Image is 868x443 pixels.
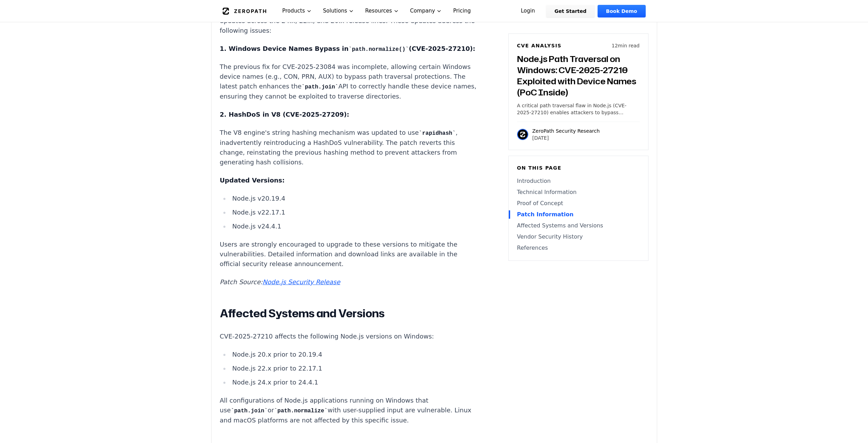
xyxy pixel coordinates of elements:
a: Get Started [546,5,595,17]
p: A critical path traversal flaw in Node.js (CVE-2025-27210) enables attackers to bypass directory ... [517,102,640,116]
li: Node.js v22.17.1 [230,208,479,217]
strong: 2. HashDoS in V8 (CVE-2025-27209): [220,111,349,118]
li: Node.js 24.x prior to 24.4.1 [230,378,479,387]
code: path.join [301,84,338,90]
p: The V8 engine's string hashing mechanism was updated to use , inadvertently reintroducing a HashD... [220,128,479,167]
code: path.normalize [274,408,328,414]
strong: 1. Windows Device Names Bypass in (CVE-2025-27210): [220,45,475,52]
p: 12 min read [612,42,639,49]
p: Users are strongly encouraged to upgrade to these versions to mitigate the vulnerabilities. Detai... [220,240,479,269]
li: Node.js v20.19.4 [230,194,479,203]
h6: CVE Analysis [517,42,562,49]
a: Technical Information [517,188,640,196]
code: path.join [231,408,268,414]
h2: Affected Systems and Versions [220,306,479,320]
code: path.normalize() [348,46,409,53]
a: Login [513,5,544,17]
p: [DATE] [532,134,600,141]
a: Introduction [517,177,640,185]
p: ZeroPath Security Research [532,127,600,134]
p: CVE-2025-27210 affects the following Node.js versions on Windows: [220,332,479,341]
p: The previous fix for CVE-2025-23084 was incomplete, allowing certain Windows device names (e.g., ... [220,62,479,101]
h3: Node.js Path Traversal on Windows: CVE-2025-27210 Exploited with Device Names (PoC Inside) [517,53,640,98]
p: All configurations of Node.js applications running on Windows that use or with user-supplied inpu... [220,396,479,425]
a: Affected Systems and Versions [517,221,640,230]
li: Node.js 20.x prior to 20.19.4 [230,350,479,359]
a: Proof of Concept [517,199,640,208]
code: rapidhash [419,130,456,137]
img: ZeroPath Security Research [517,129,528,140]
strong: Updated Versions: [220,177,285,184]
li: Node.js 22.x prior to 22.17.1 [230,364,479,373]
a: Node.js Security Release [263,278,340,286]
li: Node.js v24.4.1 [230,221,479,231]
a: References [517,244,640,252]
a: Patch Information [517,210,640,219]
em: Patch Source: [220,278,340,286]
a: Book Demo [598,5,645,17]
h6: On this page [517,164,640,171]
a: Vendor Security History [517,233,640,241]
